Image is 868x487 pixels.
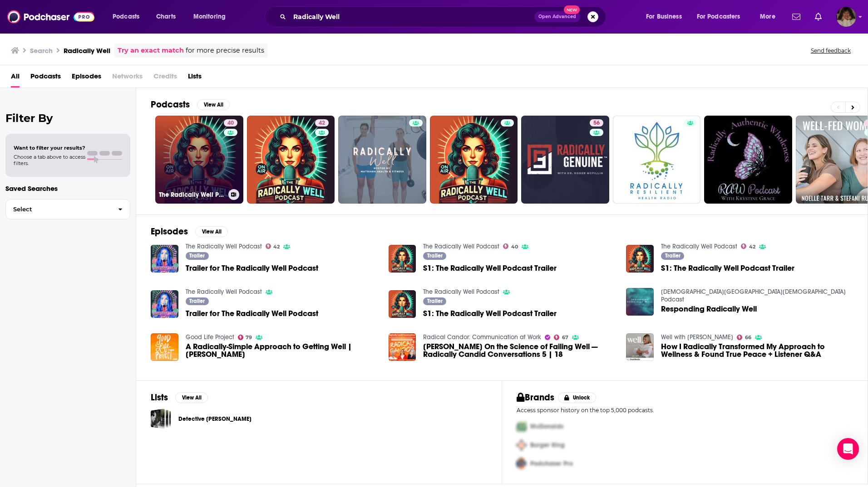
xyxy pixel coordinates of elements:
[151,245,178,273] img: Trailer for The Radically Well Podcast
[661,288,846,303] a: Calvary Chapel Community Church Podcast
[836,7,856,27] span: Logged in as angelport
[5,184,130,193] p: Saved Searches
[749,245,755,249] span: 42
[389,290,416,318] img: S1: The Radically Well Podcast Trailer
[118,45,184,56] a: Try an exact match
[745,336,751,340] span: 66
[423,243,499,250] a: The Radically Well Podcast
[151,333,178,361] img: A Radically-Simple Approach to Getting Well | Julia Hotz
[626,333,654,361] img: How I Radically Transformed My Approach to Wellness & Found True Peace + Listener Q&A
[626,245,654,273] img: S1: The Radically Well Podcast Trailer
[273,6,615,27] div: Search podcasts, credits, & more...
[186,45,264,56] span: for more precise results
[151,409,171,429] a: Detective OTR
[175,392,208,403] button: View All
[513,417,530,436] img: First Pro Logo
[64,46,110,55] h3: Radically Well
[513,436,530,454] img: Second Pro Logo
[106,10,151,24] button: open menu
[562,336,568,340] span: 67
[741,243,755,249] a: 42
[640,10,693,24] button: open menu
[30,46,53,55] h3: Search
[808,47,853,54] button: Send feedback
[423,310,557,317] a: S1: The Radically Well Podcast Trailer
[661,264,794,272] a: S1: The Radically Well Podcast Trailer
[195,226,228,237] button: View All
[151,290,178,318] a: Trailer for The Radically Well Podcast
[224,119,237,127] a: 40
[661,243,737,250] a: The Radically Well Podcast
[558,392,597,403] button: Unlock
[646,10,682,23] span: For Business
[187,10,237,24] button: open menu
[14,154,85,166] span: Choose a tab above to access filters.
[538,15,576,19] span: Open Advanced
[754,10,787,24] button: open menu
[7,8,94,25] img: Podchaser - Follow, Share and Rate Podcasts
[112,69,143,88] span: Networks
[246,336,252,340] span: 79
[423,288,499,296] a: The Radically Well Podcast
[189,298,205,304] span: Trailer
[155,116,243,204] a: 40The Radically Well Podcast
[113,10,139,23] span: Podcasts
[186,343,378,358] span: A Radically-Simple Approach to Getting Well | [PERSON_NAME]
[836,7,856,27] button: Show profile menu
[389,245,416,273] img: S1: The Radically Well Podcast Trailer
[427,298,443,304] span: Trailer
[151,392,168,403] h2: Lists
[626,288,654,316] img: Responding Radically Well
[186,243,262,250] a: The Radically Well Podcast
[836,7,856,27] img: User Profile
[315,119,329,127] a: 42
[189,253,205,258] span: Trailer
[811,9,825,24] a: Show notifications dropdown
[389,333,416,361] a: Amy Edmondson On the Science of Failing Well — Radically Candid Conversations 5 | 18
[30,69,61,88] span: Podcasts
[665,253,681,258] span: Trailer
[530,423,563,430] span: McDonalds
[517,392,554,403] h2: Brands
[517,407,853,414] p: Access sponsor history on the top 5,000 podcasts.
[661,305,757,313] a: Responding Radically Well
[151,392,208,403] a: ListsView All
[14,145,85,151] span: Want to filter your results?
[530,441,565,449] span: Burger King
[186,333,234,341] a: Good Life Project
[186,343,378,358] a: A Radically-Simple Approach to Getting Well | Julia Hotz
[238,335,252,340] a: 79
[427,253,443,258] span: Trailer
[554,335,568,340] a: 67
[511,245,518,249] span: 40
[319,119,325,128] span: 42
[661,333,733,341] a: Well with Arielle Lorre
[661,343,853,358] a: How I Radically Transformed My Approach to Wellness & Found True Peace + Listener Q&A
[188,69,202,88] a: Lists
[186,310,318,317] span: Trailer for The Radically Well Podcast
[227,119,234,128] span: 40
[789,9,804,24] a: Show notifications dropdown
[697,10,740,23] span: For Podcasters
[590,119,603,127] a: 56
[521,116,609,204] a: 56
[11,69,20,88] span: All
[513,454,530,473] img: Third Pro Logo
[760,10,775,23] span: More
[423,343,615,358] a: Amy Edmondson On the Science of Failing Well — Radically Candid Conversations 5 | 18
[5,112,130,125] h2: Filter By
[266,243,280,249] a: 42
[153,69,177,88] span: Credits
[530,460,573,468] span: Podchaser Pro
[737,335,751,340] a: 66
[72,69,101,88] a: Episodes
